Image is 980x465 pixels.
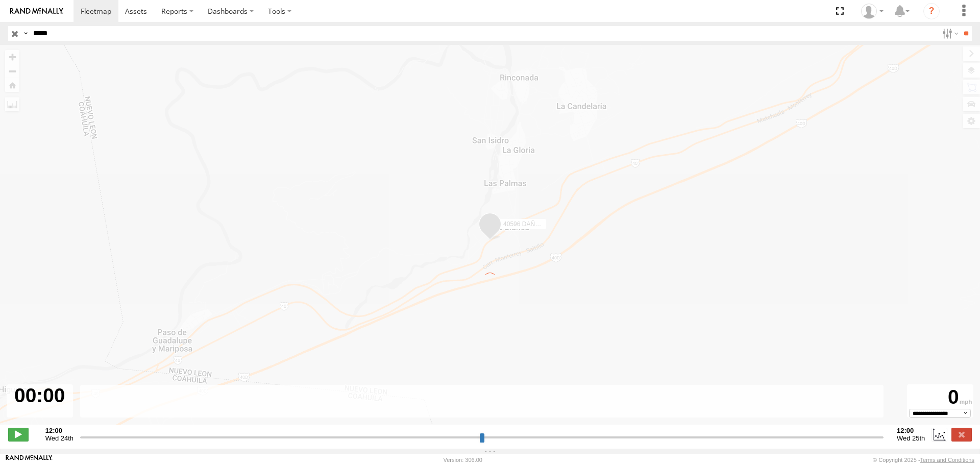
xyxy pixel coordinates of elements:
label: Close [951,428,972,441]
div: Caseta Laredo TX [857,4,887,19]
span: Wed 25th [897,434,925,442]
strong: 12:00 [45,427,73,434]
div: 0 [909,386,972,409]
div: Version: 306.00 [444,457,482,463]
label: Play/Stop [8,428,29,441]
div: © Copyright 2025 - [873,457,974,463]
label: Search Filter Options [938,26,960,41]
span: Wed 24th [45,434,73,442]
strong: 12:00 [897,427,925,434]
img: rand-logo.svg [10,8,63,15]
a: Visit our Website [6,455,53,465]
a: Terms and Conditions [920,457,974,463]
i: ? [923,3,940,19]
label: Search Query [21,26,30,41]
